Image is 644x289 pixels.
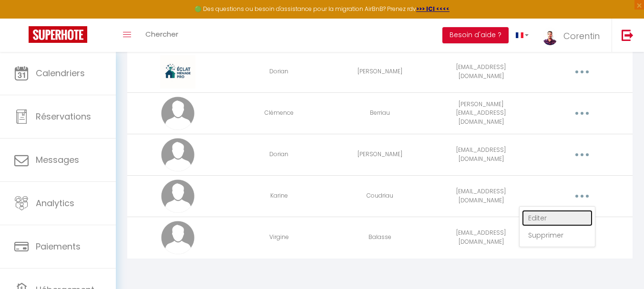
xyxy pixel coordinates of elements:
[329,134,430,175] td: [PERSON_NAME]
[145,29,178,39] span: Chercher
[543,27,557,46] img: ...
[228,217,329,258] td: Virgine
[329,217,430,258] td: Balasse
[161,221,194,254] img: avatar.png
[430,134,532,175] td: [EMAIL_ADDRESS][DOMAIN_NAME]
[522,227,593,243] a: Supprimer
[160,55,195,89] img: 17578642384253.jpeg
[161,97,194,130] img: avatar.png
[228,175,329,217] td: Karine
[430,92,532,134] td: [PERSON_NAME][EMAIL_ADDRESS][DOMAIN_NAME]
[36,154,79,166] span: Messages
[228,51,329,92] td: Dorian
[329,51,430,92] td: [PERSON_NAME]
[161,179,194,213] img: avatar.png
[430,51,532,92] td: [EMAIL_ADDRESS][DOMAIN_NAME]
[36,197,74,209] span: Analytics
[622,29,634,41] img: logout
[430,217,532,258] td: [EMAIL_ADDRESS][DOMAIN_NAME]
[522,210,593,226] a: Editer
[228,134,329,175] td: Dorian
[228,92,329,134] td: Clémence
[430,175,532,217] td: [EMAIL_ADDRESS][DOMAIN_NAME]
[329,92,430,134] td: Berriau
[563,30,600,42] span: Corentin
[36,240,81,252] span: Paiements
[536,19,612,52] a: ... Corentin
[329,175,430,217] td: Coudriau
[416,5,450,13] a: >>> ICI <<<<
[161,138,194,171] img: avatar.png
[442,27,509,43] button: Besoin d'aide ?
[36,67,85,79] span: Calendriers
[29,26,87,43] img: Super Booking
[36,110,91,122] span: Réservations
[138,19,185,52] a: Chercher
